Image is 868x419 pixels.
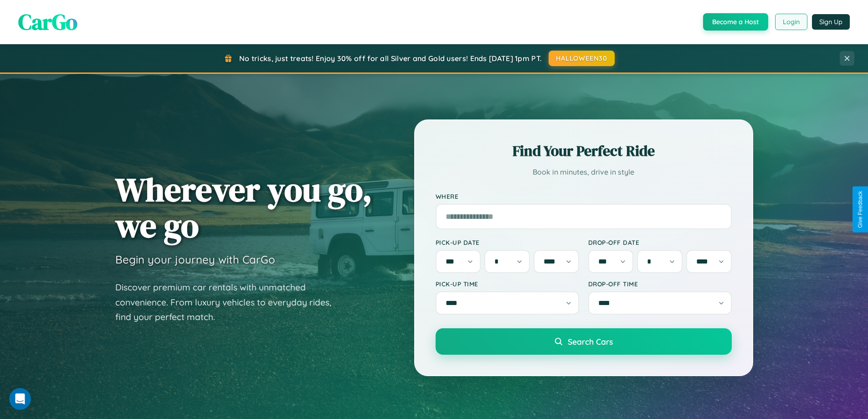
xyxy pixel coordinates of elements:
[568,336,613,347] span: Search Cars
[115,253,275,266] h3: Begin your journey with CarGo
[115,280,343,325] p: Discover premium car rentals with unmatched convenience. From luxury vehicles to everyday rides, ...
[115,171,372,243] h1: Wherever you go, we go
[588,280,732,288] label: Drop-off Time
[775,14,807,30] button: Login
[239,54,542,63] span: No tricks, just treats! Enjoy 30% off for all Silver and Gold users! Ends [DATE] 1pm PT.
[436,166,732,179] p: Book in minutes, drive in style
[436,280,579,288] label: Pick-up Time
[436,192,732,200] label: Where
[436,238,579,246] label: Pick-up Date
[857,191,863,228] div: Give Feedback
[9,388,31,410] iframe: Intercom live chat
[588,238,732,246] label: Drop-off Date
[812,14,850,30] button: Sign Up
[18,7,77,37] span: CarGo
[436,328,732,355] button: Search Cars
[703,13,768,31] button: Become a Host
[549,51,615,66] button: HALLOWEEN30
[436,141,732,161] h2: Find Your Perfect Ride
